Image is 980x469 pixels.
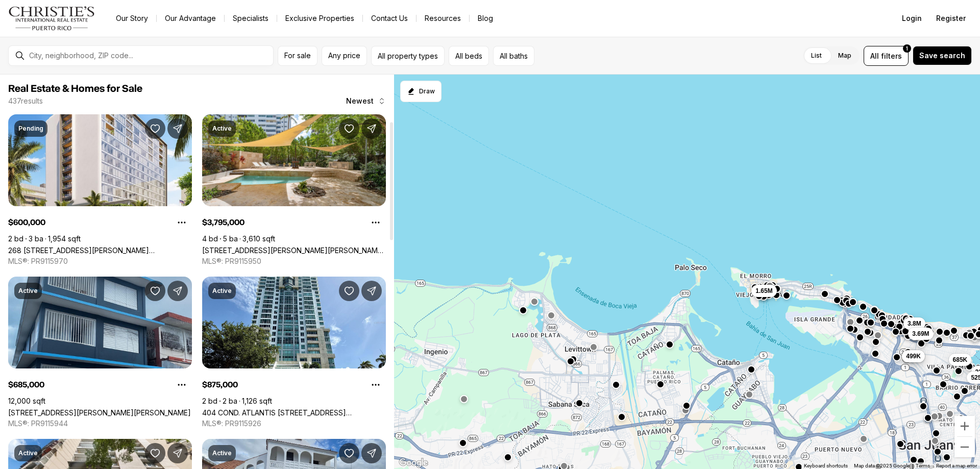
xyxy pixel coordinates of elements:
[803,46,830,65] label: List
[8,408,191,417] a: 309 SEGUNDO RUIZ BELVIS ST, SANTURCE PR, 00915
[340,91,392,111] button: Newest
[8,84,142,94] span: Real Estate & Homes for Sale
[936,14,966,22] span: Register
[339,443,359,463] button: Save Property: 373 LUTZ
[212,125,232,133] p: Active
[167,281,188,301] button: Share Property
[751,285,776,297] button: 1.65M
[171,375,192,395] button: Property options
[913,46,972,65] button: Save search
[284,52,311,60] span: For sale
[870,51,879,61] span: All
[167,118,188,139] button: Share Property
[339,281,359,301] button: Save Property: 404 COND. ATLANTIS AVENIDA DE LA CONSTITUCIÓN #308
[908,319,921,328] span: 3.8M
[18,125,43,133] p: Pending
[902,14,922,22] span: Login
[328,52,360,60] span: Any price
[225,11,277,26] a: Specialists
[8,6,95,31] img: logo
[171,212,192,233] button: Property options
[278,46,317,66] button: For sale
[363,11,416,26] button: Contact Us
[953,356,968,364] span: 685K
[906,44,908,53] span: 1
[830,46,860,65] label: Map
[18,449,38,457] p: Active
[903,317,925,330] button: 3.8M
[361,118,382,139] button: Share Property
[908,328,933,340] button: 3.69M
[902,350,925,362] button: 499K
[896,8,928,29] button: Login
[202,246,386,255] a: 11 MANUEL RODRIGUEZ SERRA ST, SAN JUAN PR, 00907
[755,287,772,295] span: 1.65M
[145,281,165,301] button: Save Property: 309 SEGUNDO RUIZ BELVIS ST
[145,443,165,463] button: Save Property: 200 Av. Jesús T. Piñero, 200 AV. JESÚS T. PIÑERO, #21-M
[416,11,469,26] a: Resources
[449,46,489,66] button: All beds
[864,46,909,66] button: Allfilters1
[371,46,445,66] button: All property types
[361,443,382,463] button: Share Property
[881,51,902,61] span: filters
[361,281,382,301] button: Share Property
[322,46,367,66] button: Any price
[365,212,386,233] button: Property options
[365,375,386,395] button: Property options
[157,11,224,26] a: Our Advantage
[8,97,43,105] p: 437 results
[108,11,156,26] a: Our Story
[202,408,386,417] a: 404 COND. ATLANTIS AVENIDA DE LA CONSTITUCIÓN #308, SAN JUAN PR, 00901
[493,46,534,66] button: All baths
[400,81,442,102] button: Start drawing
[949,354,972,366] button: 685K
[930,8,972,29] button: Register
[167,443,188,463] button: Share Property
[212,287,232,295] p: Active
[339,118,359,139] button: Save Property: 11 MANUEL RODRIGUEZ SERRA ST
[277,11,362,26] a: Exclusive Properties
[470,11,501,26] a: Blog
[906,352,921,360] span: 499K
[212,449,232,457] p: Active
[18,287,38,295] p: Active
[919,52,965,60] span: Save search
[145,118,165,139] button: Save Property: 268 AVENIDA JUAN PONCE DE LEON #1402
[912,330,929,338] span: 3.69M
[346,97,374,105] span: Newest
[8,246,192,255] a: 268 AVENIDA JUAN PONCE DE LEON #1402, SAN JUAN PR, 00917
